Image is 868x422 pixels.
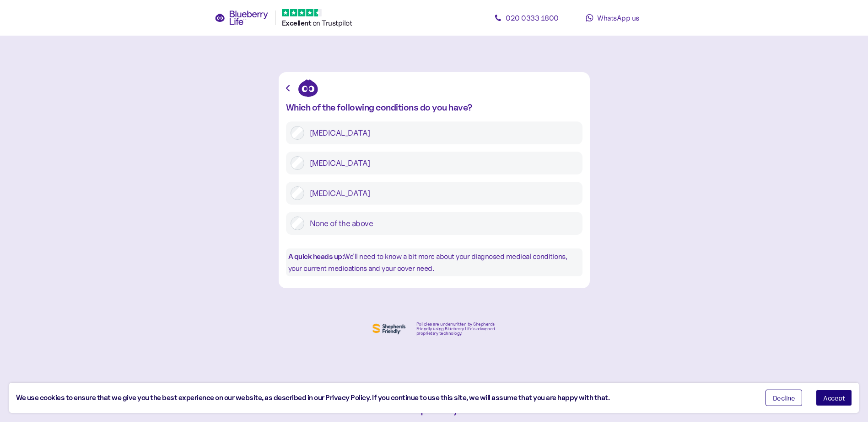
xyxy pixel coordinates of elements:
[304,186,578,200] label: [MEDICAL_DATA]
[288,252,344,261] b: A quick heads up:
[286,248,582,276] div: We'll need to know a bit more about your diagnosed medical conditions, your current medications a...
[416,322,498,336] div: Policies are underwritten by Shepherds Friendly using Blueberry Life’s advanced proprietary techn...
[485,9,568,27] a: 020 0333 1800
[282,19,313,27] span: Excellent ️
[16,392,752,404] div: We use cookies to ensure that we give you the best experience on our website, as described in our...
[286,102,582,112] div: Which of the following conditions do you have?
[823,395,845,401] span: Accept
[304,156,578,170] label: [MEDICAL_DATA]
[371,322,407,336] img: Shephers Friendly
[506,13,559,22] span: 020 0333 1800
[313,18,352,27] span: on Trustpilot
[816,390,852,406] button: Accept cookies
[766,390,803,406] button: Decline cookies
[597,13,639,22] span: WhatsApp us
[304,126,578,140] label: [MEDICAL_DATA]
[773,395,795,401] span: Decline
[571,9,654,27] a: WhatsApp us
[304,216,578,230] label: None of the above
